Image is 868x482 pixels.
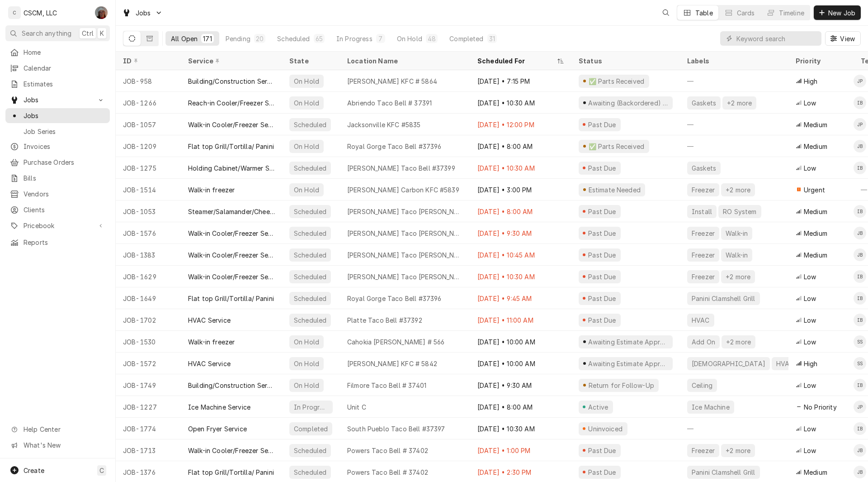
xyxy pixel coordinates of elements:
div: IB [854,422,866,435]
span: Low [804,98,816,108]
div: ✅ Parts Received [587,142,645,151]
div: [DATE] • 10:00 AM [470,353,571,374]
div: Walk-in Cooler/Freezer Service Call [188,446,275,455]
div: Open Fryer Service [188,424,247,434]
div: Sam Smith's Avatar [854,357,866,370]
span: Create [24,467,44,474]
div: Past Due [587,468,618,477]
div: 31 [489,34,495,43]
div: Ice Machine [691,402,731,412]
div: Scheduled [293,272,327,282]
div: [DATE] • 3:00 PM [470,179,571,200]
div: Status [579,56,671,66]
span: Low [804,294,816,303]
span: Estimates [24,79,105,89]
div: Walk-in Cooler/Freezer Service Call [188,272,275,282]
div: Jacksonville KFC #5835 [347,120,421,129]
div: — [680,114,788,135]
span: Help Center [24,425,104,434]
button: Search anythingCtrlK [5,25,110,41]
div: Past Due [587,315,618,325]
div: Royal Gorge Taco Bell #37396 [347,294,441,303]
div: JOB-1057 [116,114,181,135]
div: Past Due [587,120,618,129]
div: JOB-1713 [116,439,181,461]
div: JOB-1053 [116,200,181,222]
div: Pending [226,34,250,43]
div: 171 [203,34,212,43]
div: [DATE] • 8:00 AM [470,135,571,157]
div: Walk-in freezer [188,185,235,195]
div: 7 [378,34,383,43]
div: Flat top Grill/Tortilla/ Panini [188,142,274,151]
div: JOB-1209 [116,135,181,157]
div: [DATE] • 10:00 AM [470,331,571,353]
div: [PERSON_NAME] Taco [PERSON_NAME] # 37405 [347,250,463,260]
div: JP [854,401,866,413]
div: [DATE] • 8:00 AM [470,200,571,222]
span: Low [804,446,816,455]
div: [DATE] • 11:00 AM [470,309,571,331]
div: Building/Construction Service [188,381,275,390]
div: Scheduled For [477,56,555,66]
div: Jonnie Pakovich's Avatar [854,401,866,413]
div: CSCM, LLC [24,8,57,18]
div: [PERSON_NAME] KFC # 5842 [347,359,437,368]
div: JOB-1576 [116,222,181,244]
div: James Bain's Avatar [854,140,866,153]
div: Awaiting Estimate Approval [587,337,669,347]
div: ✅ Parts Received [587,76,645,86]
div: JOB-1572 [116,353,181,374]
div: SS [854,335,866,348]
div: Past Due [587,446,618,455]
div: Gaskets [691,98,717,108]
div: Flat top Grill/Tortilla/ Panini [188,294,274,303]
div: Freezer [691,446,716,455]
span: Low [804,315,816,325]
span: Low [804,381,816,390]
span: What's New [24,440,104,450]
a: Home [5,45,110,60]
div: +2 more [725,446,751,455]
a: Go to Pricebook [5,218,110,233]
div: Ice Machine Service [188,402,250,412]
div: Izaia Bain's Avatar [854,270,866,283]
div: Return for Follow-Up [587,381,655,390]
span: C [99,466,104,475]
div: IB [854,379,866,391]
div: On Hold [293,337,320,347]
div: Scheduled [293,120,327,129]
div: Uninvoiced [587,424,624,434]
span: High [804,359,818,368]
div: Scheduled [293,315,327,325]
div: [DATE] • 10:30 AM [470,266,571,287]
div: Priority [796,56,844,66]
div: +2 more [726,98,753,108]
div: Izaia Bain's Avatar [854,292,866,305]
div: In Progress [336,34,373,43]
div: Scheduled [293,468,327,477]
a: Go to Jobs [118,5,166,20]
span: Medium [804,142,827,151]
button: New Job [814,5,861,20]
div: James Bain's Avatar [854,227,866,239]
div: Install [691,207,713,216]
span: Bills [24,173,105,183]
div: On Hold [293,381,320,390]
div: Walk-in freezer [188,337,235,347]
div: On Hold [293,142,320,151]
div: — [680,135,788,157]
div: [PERSON_NAME] Taco [PERSON_NAME] # 37405 [347,229,463,238]
div: Labels [687,56,781,66]
div: Izaia Bain's Avatar [854,379,866,391]
div: Past Due [587,163,618,173]
div: JB [854,140,866,153]
div: Holding Cabinet/Warmer Service [188,163,275,173]
div: [PERSON_NAME] Carbon KFC #5839 [347,185,459,195]
div: C [8,6,21,19]
div: Scheduled [293,163,327,173]
div: JB [854,466,866,478]
div: Scheduled [293,229,327,238]
div: Scheduled [293,446,327,455]
span: Low [804,337,816,347]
